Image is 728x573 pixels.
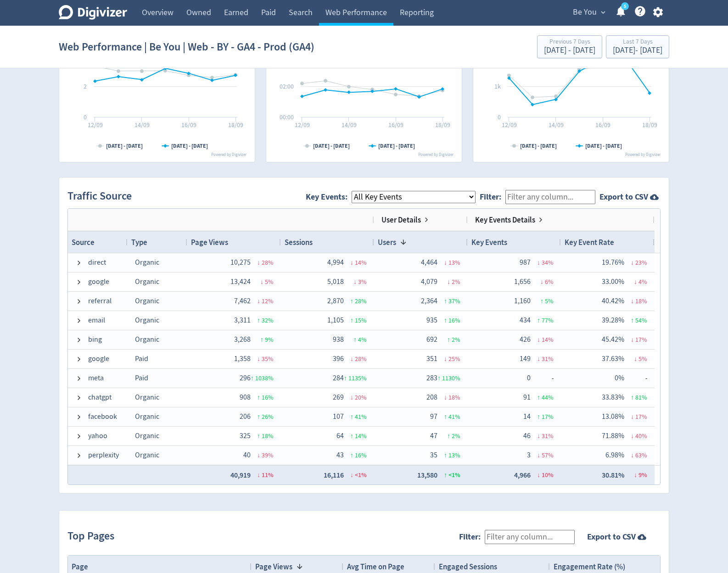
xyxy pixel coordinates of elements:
span: ↑ [537,393,540,401]
span: 987 [520,258,531,267]
span: 14 % [542,335,554,344]
span: Key Events Details [475,215,535,225]
span: 2 % [452,335,460,344]
text: [DATE] - [DATE] [520,142,557,150]
span: ↓ [631,335,634,344]
span: 15 % [355,316,367,324]
span: 4,966 [514,470,531,480]
span: 71.88% [602,431,624,440]
span: 47 [430,431,437,440]
span: 2,870 [327,296,344,306]
span: 30.81% [602,470,624,480]
span: 41 % [448,412,460,421]
span: ↓ [631,432,634,440]
span: yahoo [88,427,107,445]
span: ↑ [344,374,347,382]
span: 2,364 [421,296,437,306]
span: Be You [573,5,597,20]
span: Organic [135,296,159,306]
label: Key Events: [306,191,352,202]
span: 64 [336,431,344,440]
span: 1130 % [442,374,460,382]
span: 13.08% [602,412,624,421]
span: ↓ [257,355,260,363]
span: ↓ [537,432,540,440]
text: Powered by Digivizer [418,152,454,157]
span: 28 % [355,297,367,305]
span: Sessions [285,237,313,247]
span: Organic [135,431,159,440]
span: 11 % [262,471,274,479]
span: ↑ [353,335,357,344]
span: 81 % [635,393,647,401]
span: ↓ [257,451,260,459]
span: ↑ [444,471,447,479]
span: Source [72,237,95,247]
span: 34 % [542,258,554,267]
strong: Export to CSV [587,531,636,543]
span: referral [88,292,112,310]
span: ↓ [350,355,353,363]
span: 434 [520,316,531,325]
span: ↑ [257,316,260,324]
span: ↓ [537,258,540,267]
input: Filter any column... [505,190,595,204]
div: [DATE] - [DATE] [544,46,595,55]
span: 39.28% [602,316,624,325]
span: ↑ [257,432,260,440]
span: expand_more [599,8,607,17]
span: ↓ [631,451,634,459]
span: 9 % [265,335,274,344]
span: ↓ [444,258,447,267]
span: 2 % [452,278,460,286]
span: 32 % [262,316,274,324]
span: 40 % [635,432,647,440]
span: 692 [426,335,437,344]
span: perplexity [88,446,119,464]
span: ↓ [537,335,540,344]
text: 12/09 [502,121,517,129]
span: 208 [426,393,437,402]
text: 02:00 [280,82,294,90]
text: [DATE] - [DATE] [313,142,350,150]
span: Key Event Rate [565,237,614,247]
span: 3,268 [234,335,251,344]
text: 18/09 [642,121,657,129]
span: ↓ [631,297,634,305]
span: Users [378,237,396,247]
span: ↓ [634,355,637,363]
span: ↑ [444,451,447,459]
text: 1k [494,82,501,90]
span: ↓ [257,471,260,479]
span: 6 % [545,278,554,286]
span: <1 % [355,471,367,479]
span: ↑ [540,297,543,305]
text: 18/09 [228,121,243,129]
span: - [624,369,647,387]
h1: Web Performance | Be You | Web - BY - GA4 - Prod (GA4) [59,32,314,61]
span: 33.83% [602,393,624,402]
span: bing [88,331,102,349]
span: ↓ [537,355,540,363]
text: 18/09 [435,121,450,129]
label: Filter: [480,191,505,202]
div: Previous 7 Days [544,39,595,46]
span: facebook [88,408,117,426]
span: 20 % [355,393,367,401]
span: 14 % [355,432,367,440]
span: ↑ [437,374,441,382]
span: <1 % [448,471,460,479]
span: 17 % [635,412,647,421]
span: ↑ [444,297,447,305]
span: direct [88,254,106,272]
span: ↓ [353,278,357,286]
span: 91 [523,393,531,402]
text: 12/09 [88,121,103,129]
span: Organic [135,412,159,421]
span: ↑ [350,451,353,459]
span: User Details [381,215,421,225]
span: ↓ [631,258,634,267]
span: 269 [333,393,344,402]
span: Avg Time on Page [347,562,404,572]
span: ↓ [350,258,353,267]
